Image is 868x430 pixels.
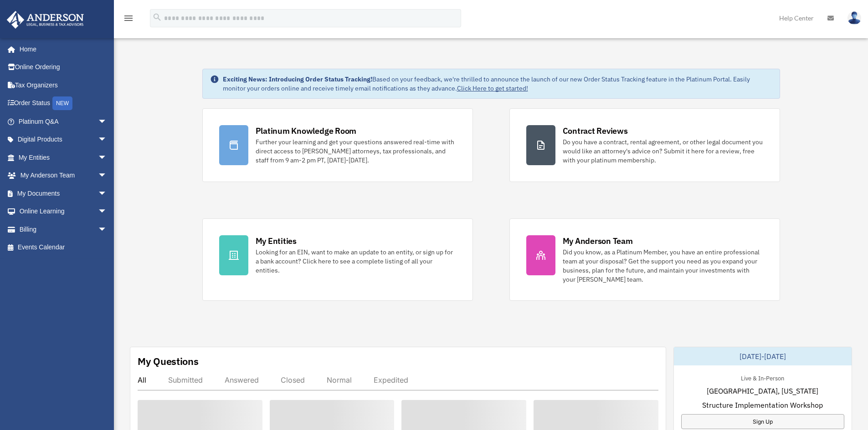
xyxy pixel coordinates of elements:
[681,414,844,429] a: Sign Up
[225,375,259,384] div: Answered
[6,220,121,238] a: Billingarrow_drop_down
[98,167,116,185] span: arrow_drop_down
[509,108,780,182] a: Contract Reviews Do you have a contract, rental agreement, or other legal document you would like...
[98,148,116,167] span: arrow_drop_down
[327,375,352,384] div: Normal
[98,220,116,239] span: arrow_drop_down
[563,235,633,247] div: My Anderson Team
[6,112,121,131] a: Platinum Q&Aarrow_drop_down
[847,11,861,25] img: User Pic
[98,202,116,221] span: arrow_drop_down
[168,375,203,384] div: Submitted
[6,58,121,76] a: Online Ordering
[563,248,763,284] div: Did you know, as a Platinum Member, you have an entire professional team at your disposal? Get th...
[256,235,297,247] div: My Entities
[702,400,823,410] span: Structure Implementation Workshop
[223,75,772,93] div: Based on your feedback, we're thrilled to announce the launch of our new Order Status Tracking fe...
[138,375,146,384] div: All
[256,137,456,165] div: Further your learning and get your questions answered real-time with direct access to [PERSON_NAM...
[223,75,372,83] strong: Exciting News: Introducing Order Status Tracking!
[138,354,199,368] div: My Questions
[707,385,818,396] span: [GEOGRAPHIC_DATA], [US_STATE]
[98,184,116,203] span: arrow_drop_down
[6,76,121,94] a: Tax Organizers
[6,167,121,185] a: My Anderson Teamarrow_drop_down
[98,112,116,131] span: arrow_drop_down
[6,94,121,113] a: Order StatusNEW
[123,16,134,24] a: menu
[6,131,121,149] a: Digital Productsarrow_drop_down
[6,148,121,167] a: My Entitiesarrow_drop_down
[6,40,116,58] a: Home
[674,347,852,365] div: [DATE]-[DATE]
[6,202,121,221] a: Online Learningarrow_drop_down
[152,12,162,22] i: search
[6,184,121,202] a: My Documentsarrow_drop_down
[52,96,72,110] div: NEW
[256,248,456,275] div: Looking for an EIN, want to make an update to an entity, or sign up for a bank account? Click her...
[6,238,121,257] a: Events Calendar
[563,137,763,165] div: Do you have a contract, rental agreement, or other legal document you would like an attorney's ad...
[4,11,87,29] img: Anderson Advisors Platinum Portal
[202,108,473,182] a: Platinum Knowledge Room Further your learning and get your questions answered real-time with dire...
[374,375,408,384] div: Expedited
[98,131,116,149] span: arrow_drop_down
[734,373,791,382] div: Live & In-Person
[256,125,357,137] div: Platinum Knowledge Room
[563,125,628,137] div: Contract Reviews
[123,13,134,24] i: menu
[457,84,528,92] a: Click Here to get started!
[281,375,305,384] div: Closed
[509,218,780,301] a: My Anderson Team Did you know, as a Platinum Member, you have an entire professional team at your...
[202,218,473,301] a: My Entities Looking for an EIN, want to make an update to an entity, or sign up for a bank accoun...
